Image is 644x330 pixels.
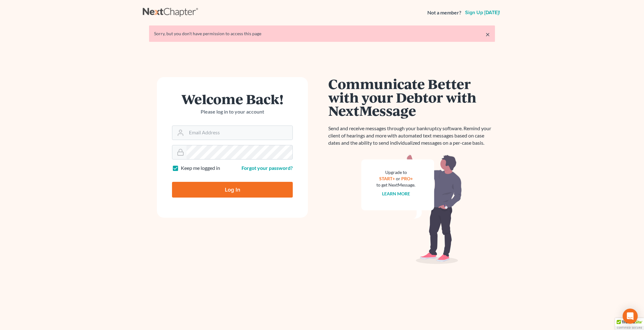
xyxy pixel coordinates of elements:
input: Email Address [186,126,292,140]
a: PRO+ [401,176,413,181]
p: Please log in to your account [172,108,293,115]
div: TrustedSite Certified [615,318,644,330]
a: Learn more [382,191,410,196]
a: × [486,31,490,38]
div: Upgrade to [376,169,415,176]
h1: Welcome Back! [172,92,293,106]
a: Sign up [DATE]! [464,10,501,15]
div: Open Intercom Messenger [623,309,638,324]
img: nextmessage_bg-59042aed3d76b12b5cd301f8e5b87938c9018125f34e5fa2b7a6b67550977c72.svg [361,154,462,264]
input: Log In [172,182,293,198]
div: Sorry, but you don't have permission to access this page [154,31,490,37]
a: START+ [379,176,395,181]
strong: Not a member? [427,9,461,16]
h1: Communicate Better with your Debtor with NextMessage [328,77,495,117]
a: Forgot your password? [241,165,293,171]
label: Keep me logged in [181,165,220,172]
div: to get NextMessage. [376,182,415,188]
p: Send and receive messages through your bankruptcy software. Remind your client of hearings and mo... [328,125,495,147]
span: or [396,176,400,181]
